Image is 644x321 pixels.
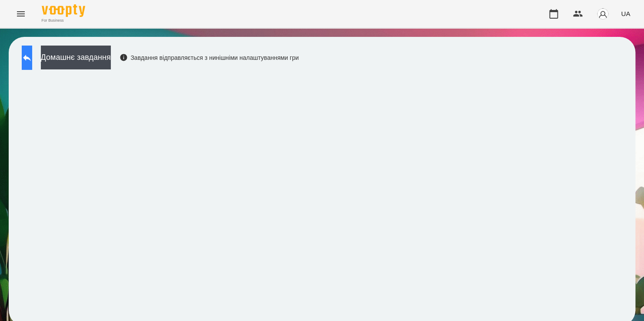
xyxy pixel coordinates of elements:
[621,9,630,18] span: UA
[120,53,299,62] div: Завдання відправляється з нинішніми налаштуваннями гри
[41,46,111,69] button: Домашнє завдання
[10,3,31,24] button: Menu
[42,18,85,23] span: For Business
[42,4,85,17] img: Voopty Logo
[597,8,609,20] img: avatar_s.png
[617,6,634,22] button: UA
